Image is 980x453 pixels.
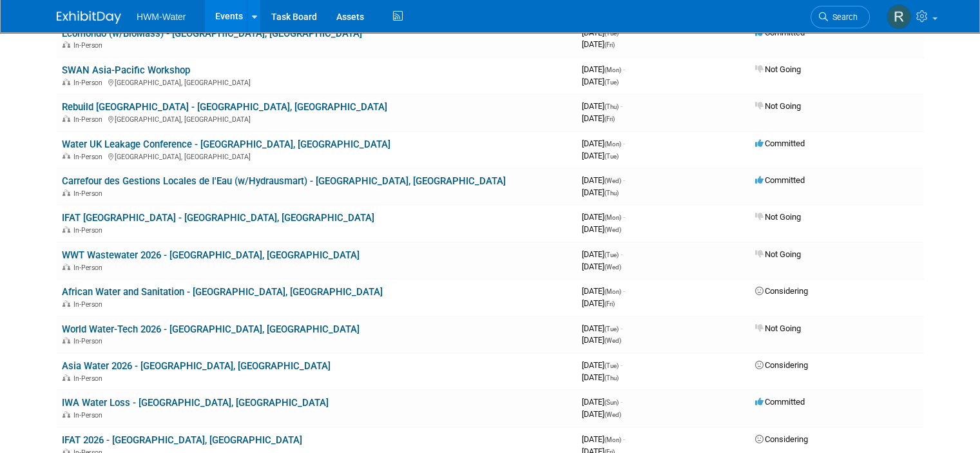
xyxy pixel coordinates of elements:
[604,177,621,184] span: (Wed)
[582,151,619,160] span: [DATE]
[604,115,615,122] span: (Fri)
[811,6,870,28] a: Search
[582,397,622,407] span: [DATE]
[582,188,619,197] span: [DATE]
[604,140,621,148] span: (Mon)
[582,323,622,333] span: [DATE]
[604,103,619,110] span: (Thu)
[582,175,625,185] span: [DATE]
[604,30,619,37] span: (Tue)
[620,360,622,370] span: -
[755,360,808,370] span: Considering
[604,214,621,221] span: (Mon)
[62,323,360,335] a: World Water-Tech 2026 - [GEOGRAPHIC_DATA], [GEOGRAPHIC_DATA]
[62,28,362,39] a: Ecomondo (w/BioMass) - [GEOGRAPHIC_DATA], [GEOGRAPHIC_DATA]
[604,66,621,73] span: (Mon)
[604,399,619,406] span: (Sun)
[582,298,615,308] span: [DATE]
[62,249,360,261] a: WWT Wastewater 2026 - [GEOGRAPHIC_DATA], [GEOGRAPHIC_DATA]
[62,64,190,76] a: SWAN Asia-Pacific Workshop
[582,372,619,382] span: [DATE]
[62,360,331,372] a: Asia Water 2026 - [GEOGRAPHIC_DATA], [GEOGRAPHIC_DATA]
[620,323,622,333] span: -
[62,139,390,150] a: Water UK Leakage Conference - [GEOGRAPHIC_DATA], [GEOGRAPHIC_DATA]
[604,288,621,295] span: (Mon)
[755,212,801,222] span: Not Going
[755,249,801,259] span: Not Going
[620,397,622,407] span: -
[62,79,70,85] img: In-Person Event
[62,397,329,409] a: IWA Water Loss - [GEOGRAPHIC_DATA], [GEOGRAPHIC_DATA]
[604,189,619,197] span: (Thu)
[62,189,70,196] img: In-Person Event
[755,434,808,444] span: Considering
[57,11,121,24] img: ExhibitDay
[137,12,186,22] span: HWM-Water
[73,226,106,235] span: In-Person
[73,411,106,419] span: In-Person
[755,397,805,407] span: Committed
[62,337,70,343] img: In-Person Event
[582,434,625,444] span: [DATE]
[755,175,805,185] span: Committed
[73,189,106,198] span: In-Person
[73,79,106,87] span: In-Person
[582,139,625,148] span: [DATE]
[582,28,622,37] span: [DATE]
[62,264,70,270] img: In-Person Event
[582,335,621,345] span: [DATE]
[582,39,615,49] span: [DATE]
[604,325,619,333] span: (Tue)
[73,115,106,124] span: In-Person
[62,300,70,307] img: In-Person Event
[62,434,302,446] a: IFAT 2026 - [GEOGRAPHIC_DATA], [GEOGRAPHIC_DATA]
[582,101,622,111] span: [DATE]
[620,101,622,111] span: -
[582,212,625,222] span: [DATE]
[62,212,374,224] a: IFAT [GEOGRAPHIC_DATA] - [GEOGRAPHIC_DATA], [GEOGRAPHIC_DATA]
[62,101,387,113] a: Rebuild [GEOGRAPHIC_DATA] - [GEOGRAPHIC_DATA], [GEOGRAPHIC_DATA]
[604,337,621,344] span: (Wed)
[623,175,625,185] span: -
[755,28,805,37] span: Committed
[582,409,621,419] span: [DATE]
[604,226,621,233] span: (Wed)
[604,153,619,160] span: (Tue)
[62,115,70,122] img: In-Person Event
[62,151,572,161] div: [GEOGRAPHIC_DATA], [GEOGRAPHIC_DATA]
[887,5,911,29] img: Rhys Salkeld
[62,77,572,87] div: [GEOGRAPHIC_DATA], [GEOGRAPHIC_DATA]
[62,286,383,298] a: African Water and Sanitation - [GEOGRAPHIC_DATA], [GEOGRAPHIC_DATA]
[604,436,621,443] span: (Mon)
[582,224,621,234] span: [DATE]
[604,362,619,369] span: (Tue)
[73,41,106,50] span: In-Person
[623,139,625,148] span: -
[582,249,622,259] span: [DATE]
[73,374,106,383] span: In-Person
[755,64,801,74] span: Not Going
[755,139,805,148] span: Committed
[604,79,619,86] span: (Tue)
[62,374,70,381] img: In-Person Event
[582,262,621,271] span: [DATE]
[828,12,858,22] span: Search
[620,28,622,37] span: -
[604,264,621,271] span: (Wed)
[604,41,615,48] span: (Fri)
[623,64,625,74] span: -
[755,101,801,111] span: Not Going
[582,77,619,86] span: [DATE]
[604,411,621,418] span: (Wed)
[755,286,808,296] span: Considering
[623,434,625,444] span: -
[62,113,572,124] div: [GEOGRAPHIC_DATA], [GEOGRAPHIC_DATA]
[73,264,106,272] span: In-Person
[62,41,70,48] img: In-Person Event
[604,300,615,307] span: (Fri)
[620,249,622,259] span: -
[582,360,622,370] span: [DATE]
[604,374,619,381] span: (Thu)
[623,212,625,222] span: -
[582,113,615,123] span: [DATE]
